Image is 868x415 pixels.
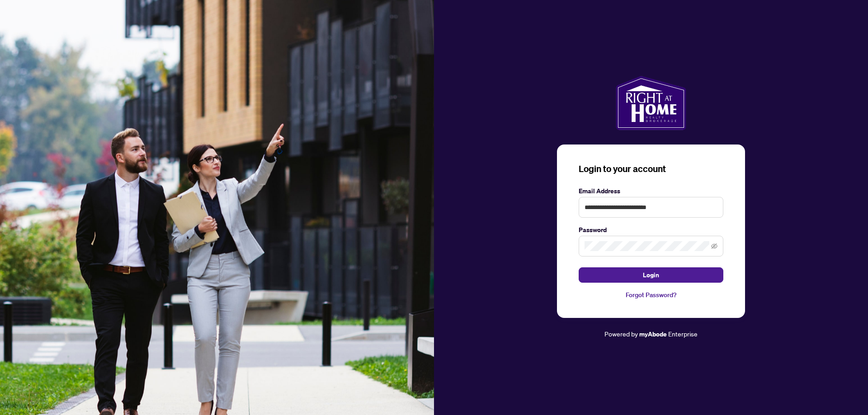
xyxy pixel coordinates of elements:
span: Enterprise [668,330,698,338]
button: Login [579,267,723,283]
label: Email Address [579,186,723,196]
span: eye-invisible [711,243,717,249]
img: ma-logo [616,76,686,130]
a: myAbode [639,329,667,339]
label: Password [579,225,723,235]
span: Powered by [604,330,638,338]
a: Forgot Password? [579,290,723,300]
span: Login [643,268,659,282]
h3: Login to your account [579,163,723,175]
